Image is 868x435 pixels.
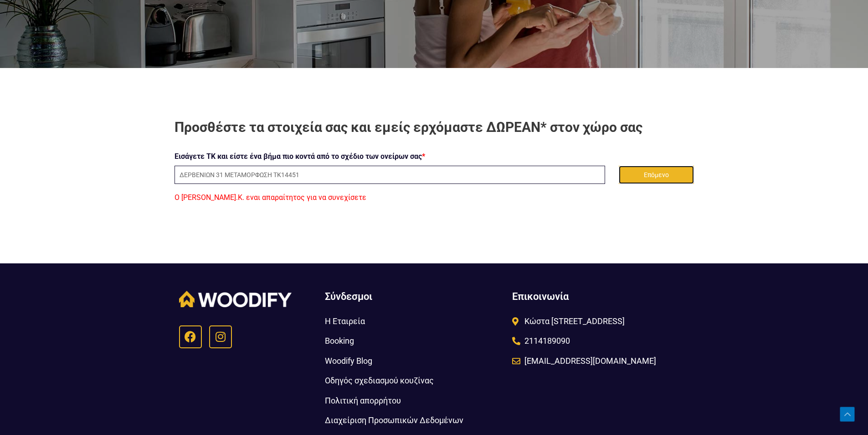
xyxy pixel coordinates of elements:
span: Οδηγός σχεδιασμού κουζίνας [325,373,434,388]
a: Διαχείριση Προσωπικών Δεδομένων [325,413,503,428]
a: Booking [325,333,503,348]
a: Κώστα [STREET_ADDRESS] [512,314,688,329]
a: Πολιτική απορρήτου [325,393,503,408]
span: Η Εταιρεία [325,314,365,329]
a: Η Εταιρεία [325,314,503,329]
span: Πολιτική απορρήτου [325,393,401,408]
label: Εισάγετε ΤΚ και είστε ένα βήμα πιο κοντά από το σχέδιο των ονείρων σας [175,150,425,163]
a: Οδηγός σχεδιασμού κουζίνας [325,373,503,388]
span: Διαχείριση Προσωπικών Δεδομένων [325,413,463,428]
span: 2114189090 [522,333,570,348]
span: Κώστα [STREET_ADDRESS] [522,314,625,329]
span: Επικοινωνία [512,291,569,302]
h2: Προσθέστε τα στοιχεία σας και εμείς ερχόμαστε ΔΩΡΕΑΝ* στον χώρο σας [175,118,694,136]
span: Booking [325,333,354,348]
span: Woodify Blog [325,353,372,368]
a: Woodify Blog [325,353,503,368]
button: Επόμενο [619,166,694,184]
span: [EMAIL_ADDRESS][DOMAIN_NAME] [522,353,656,368]
img: Woodify [179,291,292,307]
a: 2114189090 [512,333,688,348]
span: Ο [PERSON_NAME].Κ. εναι απαραίτητος για να συνεχίσετε [175,193,366,202]
span: Σύνδεσμοι [325,291,372,302]
a: [EMAIL_ADDRESS][DOMAIN_NAME] [512,353,688,368]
